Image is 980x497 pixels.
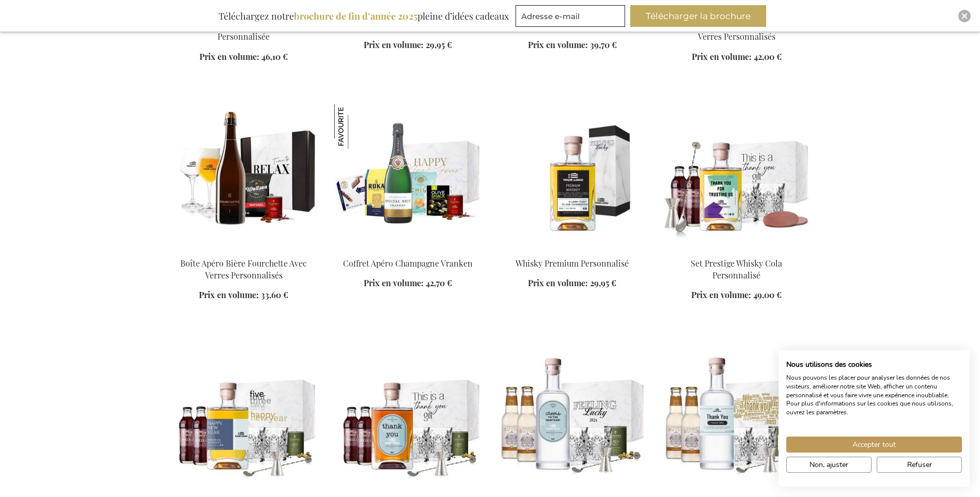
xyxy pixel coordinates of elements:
[754,51,782,62] span: 42,00 €
[753,289,782,300] span: 49,00 €
[852,439,896,450] span: Accepter tout
[499,104,646,249] img: Personalised Premium Whiskey
[364,39,424,50] span: Prix en volume:
[786,437,962,453] button: Accepter tous les cookies
[334,484,482,493] a: Personalised Rum Cola Prestige Set
[528,277,616,289] a: Prix en volume: 29,95 €
[294,10,417,22] b: brochure de fin d’année 2025
[364,277,424,288] span: Prix en volume:
[663,484,811,493] a: Personalised Moscow Mule Prestige Set
[528,277,588,288] span: Prix en volume:
[199,51,288,63] a: Prix en volume: 46,10 €
[961,13,968,19] img: Close
[343,258,473,269] a: Coffret Apéro Champagne Vranken
[663,104,811,249] img: Personalised Whiskey Cola Prestige Set
[364,277,452,289] a: Prix en volume: 42,70 €
[170,104,318,249] img: Fourchette Beer Apéro Box With Personalised Glasses
[691,258,782,281] a: Set Prestige Whisky Cola Personnalisé
[528,39,588,50] span: Prix en volume:
[663,245,811,255] a: Personalised Whiskey Cola Prestige Set
[426,39,452,50] span: 29,95 €
[691,289,751,300] span: Prix en volume:
[261,51,288,62] span: 46,10 €
[199,289,288,301] a: Prix en volume: 33,60 €
[516,5,628,30] form: marketing offers and promotions
[170,343,318,488] img: Personalised Whiskey Cola Cocktail Set
[170,484,318,493] a: Personalised Whiskey Cola Cocktail Set
[426,277,452,288] span: 42,70 €
[499,484,646,493] a: Gepersonaliseerde Moscow Mule Prestige Set
[334,104,379,149] img: Coffret Apéro Champagne Vranken
[261,289,288,300] span: 33,60 €
[334,104,482,249] img: Vranken Champagne Apéro Party Box
[499,245,646,255] a: Personalised Premium Whiskey
[958,10,971,22] div: Close
[877,457,962,473] button: Refuser tous les cookies
[590,39,617,50] span: 39,70 €
[170,245,318,255] a: Fourchette Beer Apéro Box With Personalised Glasses
[786,374,962,417] p: Nous pouvons les placer pour analyser les données de nos visiteurs, améliorer notre site Web, aff...
[199,289,259,300] span: Prix en volume:
[663,343,811,488] img: Personalised Moscow Mule Prestige Set
[691,289,782,301] a: Prix en volume: 49,00 €
[180,258,307,281] a: Boîte Apéro Bière Fourchette Avec Verres Personnalisés
[334,343,482,488] img: Personalised Rum Cola Prestige Set
[907,459,932,470] span: Refuser
[364,39,452,51] a: Prix en volume: 29,95 €
[590,277,616,288] span: 29,95 €
[199,51,259,62] span: Prix en volume:
[692,51,782,63] a: Prix en volume: 42,00 €
[499,343,646,488] img: Gepersonaliseerde Moscow Mule Prestige Set
[528,39,617,51] a: Prix en volume: 39,70 €
[810,459,848,470] span: Non, ajuster
[786,360,962,369] h2: Nous utilisons des cookies
[516,258,629,269] a: Whisky Premium Personnalisé
[786,457,872,473] button: Ajustez les préférences de cookie
[516,5,625,27] input: Adresse e-mail
[334,245,482,255] a: Vranken Champagne Apéro Party Box Coffret Apéro Champagne Vranken
[692,51,752,62] span: Prix en volume:
[630,5,766,27] button: Télécharger la brochure
[214,5,514,27] div: Téléchargez notre pleine d’idées cadeaux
